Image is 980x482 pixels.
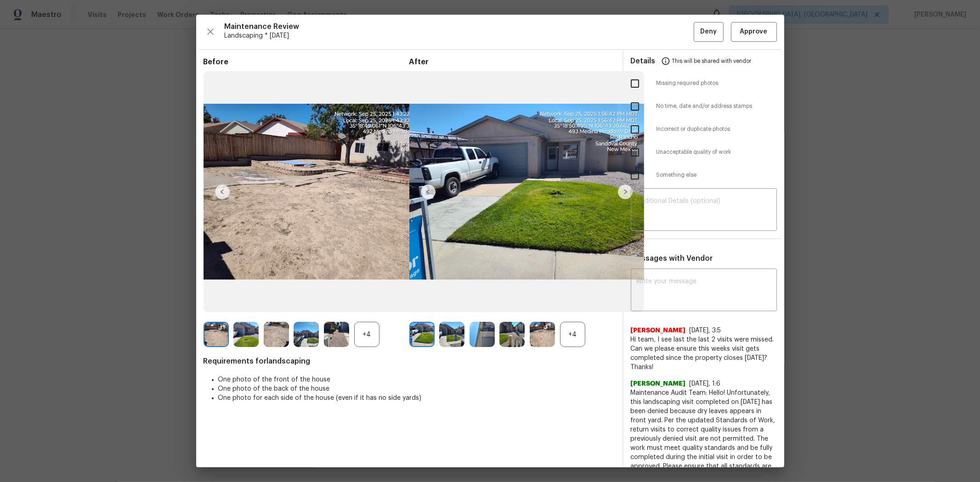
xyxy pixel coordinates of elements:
[657,148,777,156] span: Unacceptable quality of work
[631,379,686,388] span: [PERSON_NAME]
[690,327,721,334] span: [DATE], 3:5
[631,326,686,335] span: [PERSON_NAME]
[218,393,615,403] li: One photo for each side of the house (even if it has no side yards)
[218,375,615,384] li: One photo of the front of the house
[618,185,633,199] img: right-chevron-button-url
[740,26,768,38] span: Approve
[421,185,436,199] img: left-chevron-button-url
[694,22,724,42] button: Deny
[623,95,784,118] div: No time, date and/or address stamps
[623,118,784,141] div: Incorrect or duplicate photos
[631,255,713,262] span: Messages with Vendor
[690,381,721,387] span: [DATE], 1:6
[657,102,777,110] span: No time, date and/or address stamps
[631,335,777,372] span: Hi team, I see last the last 2 visits were missed. Can we please ensure this weeks visit gets com...
[218,384,615,393] li: One photo of the back of the house
[225,31,694,40] span: Landscaping * [DATE]
[623,141,784,164] div: Unacceptable quality of work
[700,26,717,38] span: Deny
[623,164,784,187] div: Something else
[631,50,656,72] span: Details
[204,357,615,366] span: Requirements for landscaping
[215,185,230,199] img: left-chevron-button-url
[225,22,694,31] span: Maintenance Review
[354,322,380,347] div: +4
[409,57,615,67] span: After
[731,22,777,42] button: Approve
[672,50,752,72] span: This will be shared with vendor
[560,322,585,347] div: +4
[657,171,777,179] span: Something else
[657,79,777,87] span: Missing required photos
[657,125,777,133] span: Incorrect or duplicate photos
[623,72,784,95] div: Missing required photos
[204,57,409,67] span: Before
